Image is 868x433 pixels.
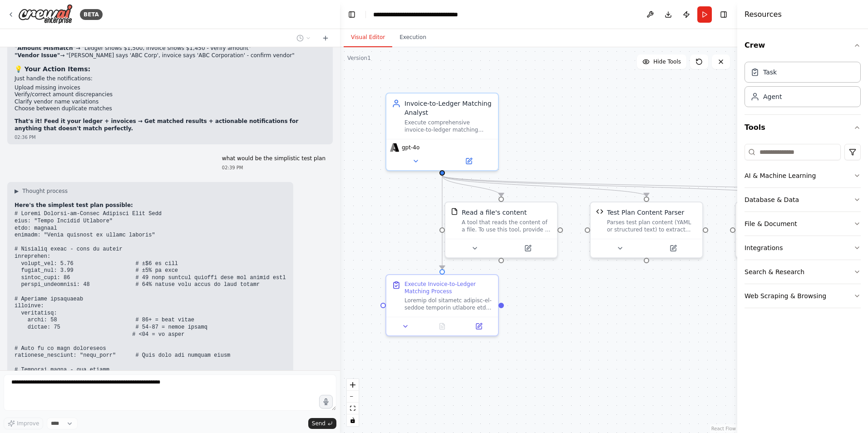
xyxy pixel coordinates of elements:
button: Search & Research [745,260,861,284]
div: Task [763,68,777,77]
span: gpt-4o [402,144,419,151]
div: Invoice-to-Ledger Matching Analyst [404,99,493,117]
h4: Resources [745,9,782,20]
button: Crew [745,33,861,58]
div: 02:39 PM [222,164,325,171]
g: Edge from b4b90e62-b5f7-4b30-a541-c396c6d0e437 to 6cbcced3-697b-4b91-b8d9-94baeae98593 [438,176,447,269]
span: Improve [17,420,39,427]
button: Switch to previous chat [293,33,315,44]
button: Database & Data [745,188,861,212]
strong: That's it! Feed it your ledger + invoices → Get matched results + actionable notifications for an... [15,118,298,132]
div: Parses test plan content (YAML or structured text) to extract control attributes, sampling method... [607,219,697,233]
li: → "Ledger shows $1,500, invoice shows $1,450 - verify amount" [15,45,325,52]
li: Verify/correct amount discrepancies [15,91,325,98]
div: Invoice-to-Ledger Matching AnalystExecute comprehensive invoice-to-ledger matching process. Load ... [385,93,499,171]
strong: 💡 Your Action Items: [15,65,90,73]
span: Send [312,420,325,427]
strong: "Amount Mismatch" [15,45,76,51]
div: Test Plan Content ParserTest Plan Content ParserParses test plan content (YAML or structured text... [590,202,703,258]
div: Version 1 [347,54,371,62]
button: Hide Tools [637,54,686,69]
div: React Flow controls [347,379,359,426]
button: Open in side panel [502,243,553,254]
p: Just handle the notifications: [15,75,325,83]
li: Choose between duplicate matches [15,105,325,113]
button: Click to speak your automation idea [319,395,333,408]
button: Web Scraping & Browsing [745,284,861,308]
div: Agent [763,92,782,101]
button: zoom out [347,391,359,403]
li: Clarify vendor name variations [15,98,325,106]
div: Test Plan Content Parser [607,208,684,217]
button: No output available [423,321,462,332]
button: fit view [347,403,359,414]
li: Upload missing invoices [15,84,325,92]
div: Tools [745,140,861,315]
button: Hide left sidebar [345,8,358,21]
div: Read a file's content [462,208,527,217]
button: Execution [392,28,434,47]
img: Test Plan Content Parser [596,208,603,215]
span: Thought process [22,187,68,195]
div: 02:36 PM [15,134,325,141]
button: Hide right sidebar [717,8,730,21]
li: → "[PERSON_NAME] says 'ABC Corp', invoice says 'ABC Corporation' - confirm vendor" [15,52,325,59]
nav: breadcrumb [373,10,475,19]
span: ▶ [15,187,19,195]
button: Open in side panel [463,321,494,332]
button: Visual Editor [344,28,392,47]
img: Logo [18,4,73,25]
strong: "Vendor Issue" [15,52,60,59]
button: Open in side panel [647,243,699,254]
button: Start a new chat [318,33,333,44]
button: Send [308,418,336,429]
g: Edge from b4b90e62-b5f7-4b30-a541-c396c6d0e437 to 7cec8f61-09be-4974-96fc-862de580987e [438,176,651,197]
div: Crew [745,58,861,114]
div: Execute Invoice-to-Ledger Matching ProcessLoremip dol sitametc adipisc-el-seddoe temporin utlabor... [385,274,499,336]
button: Tools [745,115,861,140]
button: AI & Machine Learning [745,164,861,187]
div: BETA [80,9,103,20]
button: File & Document [745,212,861,236]
strong: Here's the simplest test plan possible: [15,202,133,208]
button: ▶Thought process [15,187,68,195]
g: Edge from b4b90e62-b5f7-4b30-a541-c396c6d0e437 to 2d32e512-9919-45dd-b953-861c49f9f54b [438,176,506,197]
a: React Flow attribution [711,426,736,431]
div: A tool that reads the content of a file. To use this tool, provide a 'file_path' parameter with t... [462,219,552,233]
span: Hide Tools [653,58,681,65]
button: Improve [4,418,43,429]
div: FileReadToolRead a file's contentA tool that reads the content of a file. To use this tool, provi... [444,202,558,258]
button: zoom in [347,379,359,391]
button: Open in side panel [443,156,494,167]
div: Execute comprehensive invoice-to-ledger matching process. Load the provided ledger from {ledger_f... [404,119,493,133]
div: Execute Invoice-to-Ledger Matching Process [404,280,493,295]
p: what would be the simplistic test plan [222,155,325,162]
button: toggle interactivity [347,414,359,426]
button: Integrations [745,236,861,260]
img: FileReadTool [451,208,458,215]
div: Loremip dol sitametc adipisc-el-seddoe temporin utlabore etdo magnaaliq enimadmi veniamquisnos. *... [404,297,493,311]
